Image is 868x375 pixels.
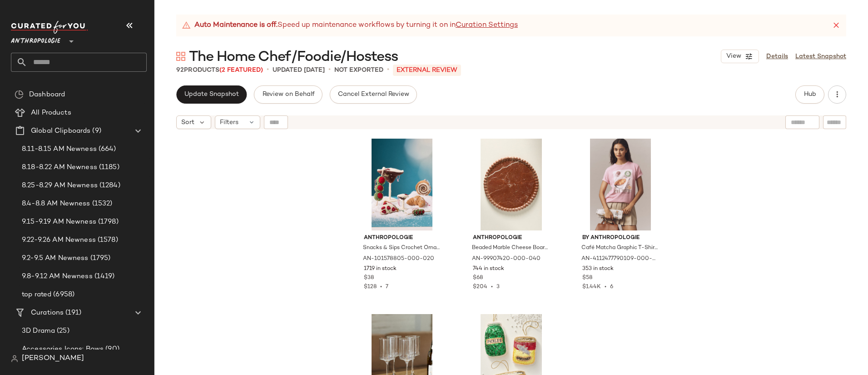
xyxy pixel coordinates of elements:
span: (1798) [96,217,119,227]
span: Snacks & Sips Crochet Ornament by Anthropologie in Brown, Size: Large, Wool/Plastic [363,244,440,252]
span: [PERSON_NAME] [22,353,84,364]
span: Global Clipboards [31,126,90,136]
span: $204 [473,284,487,290]
span: Accessories Icons: Bows [22,344,104,355]
span: 9.8-9.12 AM Newness [22,271,93,282]
span: (1419) [93,271,115,282]
span: $128 [364,284,377,290]
button: Update Snapshot [176,85,247,104]
span: • [387,65,389,75]
span: AN-4112477790109-000-066 [581,255,658,263]
span: Anthropologie [364,234,441,242]
span: (1795) [89,253,111,264]
img: svg%3e [176,52,185,61]
span: • [487,284,496,290]
span: (25) [55,326,69,336]
span: (191) [64,308,81,318]
a: Latest Snapshot [795,52,846,61]
span: The Home Chef/Foodie/Hostess [189,48,398,66]
span: 744 in stock [473,265,504,273]
span: Update Snapshot [184,91,239,98]
button: Review on Behalf [254,85,322,104]
a: Curation Settings [456,20,518,31]
span: Café Matcha Graphic T-Shirt by Anthropologie in Pink, Women's, Size: XS, Cotton [581,244,658,252]
span: By Anthropologie [582,234,659,242]
span: $1.44K [582,284,601,290]
span: AN-99907420-000-040 [472,255,541,263]
img: 99907420_040_b [466,139,557,230]
span: (664) [97,144,116,155]
span: Beaded Marble Cheese Board by Anthropologie in Blue [472,244,549,252]
span: 9.2-9.5 AM Newness [22,253,89,264]
span: 8.18-8.22 AM Newness [22,162,97,173]
span: Review on Behalf [262,91,314,98]
span: 9.22-9.26 AM Newness [22,235,96,245]
div: Products [176,65,263,75]
span: • [377,284,386,290]
img: svg%3e [15,90,24,99]
span: $58 [582,274,592,282]
span: Cancel External Review [337,91,409,98]
span: Filters [220,118,238,127]
span: 9.15-9.19 AM Newness [22,217,96,227]
span: 353 in stock [582,265,614,273]
span: $38 [364,274,374,282]
span: Hub [804,91,816,98]
strong: Auto Maintenance is off. [194,20,278,31]
img: svg%3e [11,355,18,362]
button: Cancel External Review [330,85,417,104]
span: 7 [386,284,388,290]
span: Anthropologie [11,31,60,47]
span: 8.25-8.29 AM Newness [22,180,98,191]
span: All Products [31,108,71,118]
span: AN-101578805-000-020 [363,255,434,263]
span: top rated [22,290,51,300]
span: (1185) [97,162,119,173]
span: View [726,53,741,60]
span: 8.4-8.8 AM Newness [22,199,90,209]
span: Dashboard [29,90,65,100]
span: 8.11-8.15 AM Newness [22,144,97,155]
span: • [328,65,331,75]
p: External REVIEW [393,65,461,76]
img: 101578805_020_b10 [357,139,448,230]
span: (2 Featured) [219,67,263,74]
span: Sort [181,118,194,127]
button: View [721,50,759,63]
span: Anthropologie [473,234,550,242]
span: 3D Drama [22,326,55,336]
span: • [601,284,610,290]
span: • [267,65,269,75]
span: (1284) [98,180,120,191]
div: Speed up maintenance workflows by turning it on in [182,20,518,31]
button: Hub [795,85,824,104]
span: (90) [104,344,119,355]
p: Not Exported [334,65,383,75]
a: Details [766,52,788,61]
img: cfy_white_logo.C9jOOHJF.svg [11,21,88,34]
span: 1719 in stock [364,265,397,273]
p: updated [DATE] [273,65,325,75]
span: Curations [31,308,64,318]
span: (1532) [90,199,113,209]
span: (6958) [51,290,74,300]
span: (1578) [96,235,118,245]
img: 4112477790109_066_b [575,139,666,230]
span: $68 [473,274,483,282]
span: 92 [176,67,184,74]
span: 6 [610,284,613,290]
span: (9) [90,126,101,136]
span: 3 [496,284,500,290]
